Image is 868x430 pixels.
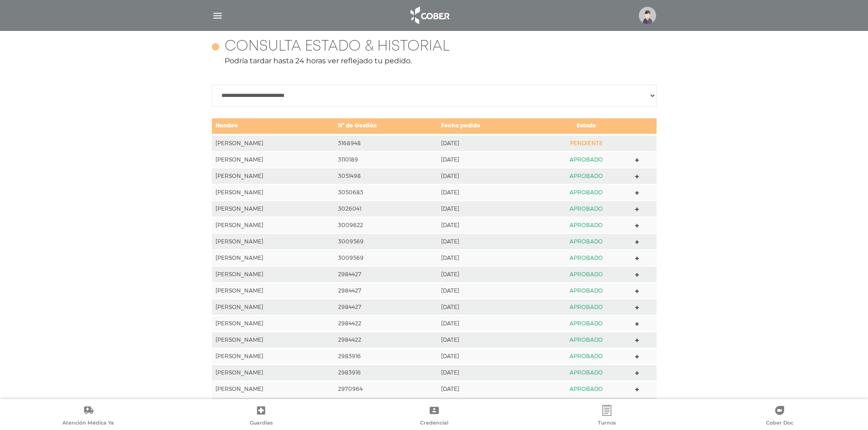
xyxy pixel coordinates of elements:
[334,217,437,233] td: 3009622
[437,315,541,332] td: [DATE]
[212,364,335,381] td: [PERSON_NAME]
[212,299,335,315] td: [PERSON_NAME]
[406,5,453,26] img: logo_cober_home-white.png
[541,266,632,283] td: APROBADO
[437,233,541,250] td: [DATE]
[212,397,335,414] td: [PERSON_NAME]
[334,233,437,250] td: 3009569
[437,283,541,299] td: [DATE]
[639,7,656,24] img: profile-placeholder.svg
[437,250,541,266] td: [DATE]
[212,381,335,397] td: [PERSON_NAME]
[212,266,335,283] td: [PERSON_NAME]
[175,405,347,428] a: Guardias
[437,168,541,184] td: [DATE]
[541,364,632,381] td: APROBADO
[541,168,632,184] td: APROBADO
[541,184,632,201] td: APROBADO
[334,135,437,152] td: 3168948
[437,217,541,233] td: [DATE]
[437,381,541,397] td: [DATE]
[334,250,437,266] td: 3009569
[420,420,448,428] span: Credencial
[334,364,437,381] td: 2983916
[212,152,335,168] td: [PERSON_NAME]
[693,405,866,428] a: Cober Doc
[541,299,632,315] td: APROBADO
[766,420,793,428] span: Cober Doc
[437,397,541,414] td: [DATE]
[541,233,632,250] td: APROBADO
[541,152,632,168] td: APROBADO
[334,283,437,299] td: 2984427
[437,118,541,135] td: Fecha pedido
[334,397,437,414] td: 2937815
[437,201,541,217] td: [DATE]
[541,315,632,332] td: APROBADO
[212,10,223,21] img: Cober_menu-lines-white.svg
[437,266,541,283] td: [DATE]
[250,420,273,428] span: Guardias
[437,364,541,381] td: [DATE]
[541,397,632,414] td: APROBADO
[334,118,437,135] td: N° de Gestión
[348,405,520,428] a: Credencial
[2,405,175,428] a: Atención Médica Ya
[541,332,632,348] td: APROBADO
[334,201,437,217] td: 3026041
[212,217,335,233] td: [PERSON_NAME]
[541,283,632,299] td: APROBADO
[541,118,632,135] td: Estado
[334,152,437,168] td: 3110189
[334,381,437,397] td: 2970964
[212,315,335,332] td: [PERSON_NAME]
[212,332,335,348] td: [PERSON_NAME]
[212,348,335,364] td: [PERSON_NAME]
[212,56,657,66] p: Podría tardar hasta 24 horas ver reflejado tu pedido.
[437,152,541,168] td: [DATE]
[212,233,335,250] td: [PERSON_NAME]
[334,315,437,332] td: 2984422
[334,184,437,201] td: 3050683
[225,38,450,56] h4: Consulta estado & historial
[541,250,632,266] td: APROBADO
[334,348,437,364] td: 2983916
[437,135,541,152] td: [DATE]
[212,184,335,201] td: [PERSON_NAME]
[437,184,541,201] td: [DATE]
[437,299,541,315] td: [DATE]
[62,420,114,428] span: Atención Médica Ya
[212,135,335,152] td: [PERSON_NAME]
[541,381,632,397] td: APROBADO
[541,217,632,233] td: APROBADO
[520,405,693,428] a: Turnos
[212,250,335,266] td: [PERSON_NAME]
[334,299,437,315] td: 2984427
[212,283,335,299] td: [PERSON_NAME]
[212,168,335,184] td: [PERSON_NAME]
[212,118,335,135] td: Nombre
[437,332,541,348] td: [DATE]
[541,348,632,364] td: APROBADO
[598,420,616,428] span: Turnos
[541,201,632,217] td: APROBADO
[541,135,632,152] td: PENDIENTE
[334,168,437,184] td: 3051498
[437,348,541,364] td: [DATE]
[334,332,437,348] td: 2984422
[334,266,437,283] td: 2984427
[212,201,335,217] td: [PERSON_NAME]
